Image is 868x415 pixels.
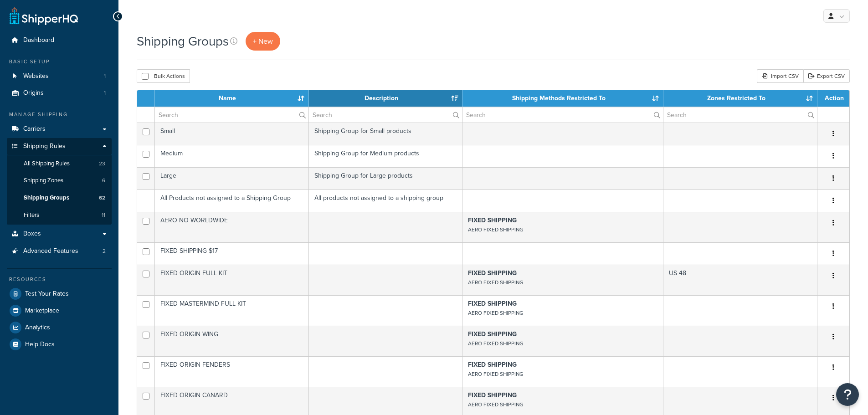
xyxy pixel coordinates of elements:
strong: FIXED SHIPPING [468,268,517,278]
span: Help Docs [25,341,55,348]
span: Dashboard [23,36,54,44]
small: AERO FIXED SHIPPING [468,370,523,378]
div: Manage Shipping [7,111,112,118]
li: All Shipping Rules [7,155,112,172]
td: US 48 [663,265,817,295]
a: Boxes [7,225,112,242]
td: AERO NO WORLDWIDE [155,212,309,242]
div: Resources [7,276,112,283]
a: Origins 1 [7,85,112,102]
li: Shipping Rules [7,138,112,225]
small: AERO FIXED SHIPPING [468,278,523,287]
a: Websites 1 [7,68,112,85]
span: Filters [24,211,39,219]
a: Export CSV [803,69,850,83]
a: Carriers [7,121,112,138]
strong: FIXED SHIPPING [468,299,517,308]
td: All products not assigned to a shipping group [309,190,463,212]
td: All Products not assigned to a Shipping Group [155,190,309,212]
td: FIXED ORIGIN FULL KIT [155,265,309,295]
a: ShipperHQ Home [10,7,78,25]
div: Basic Setup [7,58,112,66]
div: Import CSV [757,69,803,83]
td: FIXED SHIPPING $17 [155,242,309,265]
a: Help Docs [7,336,112,353]
td: Large [155,167,309,190]
strong: FIXED SHIPPING [468,360,517,369]
button: Open Resource Center [836,383,859,406]
small: AERO FIXED SHIPPING [468,225,523,234]
th: Description: activate to sort column ascending [309,90,463,107]
span: 2 [103,247,106,255]
input: Search [155,107,308,123]
a: Advanced Features 2 [7,243,112,260]
span: + New [253,36,273,46]
strong: FIXED SHIPPING [468,329,517,339]
a: + New [246,32,280,51]
li: Origins [7,85,112,102]
a: All Shipping Rules 23 [7,155,112,172]
small: AERO FIXED SHIPPING [468,339,523,348]
td: Shipping Group for Small products [309,123,463,145]
th: Shipping Methods Restricted To: activate to sort column ascending [462,90,663,107]
span: Shipping Zones [24,177,63,184]
input: Search [663,107,817,123]
span: Shipping Groups [24,194,69,202]
span: 1 [104,72,106,80]
td: FIXED MASTERMIND FULL KIT [155,295,309,326]
span: All Shipping Rules [24,160,70,168]
td: Shipping Group for Large products [309,167,463,190]
a: Shipping Zones 6 [7,172,112,189]
a: Filters 11 [7,207,112,224]
small: AERO FIXED SHIPPING [468,309,523,317]
li: Advanced Features [7,243,112,260]
li: Filters [7,207,112,224]
input: Search [309,107,462,123]
span: Carriers [23,125,46,133]
span: Websites [23,72,49,80]
a: Test Your Rates [7,286,112,302]
span: Boxes [23,230,41,238]
span: Origins [23,89,44,97]
a: Dashboard [7,32,112,49]
a: Marketplace [7,302,112,319]
input: Search [462,107,663,123]
th: Action [817,90,849,107]
span: Shipping Rules [23,143,66,150]
li: Websites [7,68,112,85]
th: Name: activate to sort column ascending [155,90,309,107]
small: AERO FIXED SHIPPING [468,400,523,409]
td: Medium [155,145,309,167]
span: 6 [102,177,105,184]
td: FIXED ORIGIN WING [155,326,309,356]
a: Analytics [7,319,112,336]
td: FIXED ORIGIN FENDERS [155,356,309,387]
span: Advanced Features [23,247,78,255]
a: Shipping Groups 62 [7,190,112,206]
td: Shipping Group for Medium products [309,145,463,167]
td: Small [155,123,309,145]
li: Shipping Groups [7,190,112,206]
li: Shipping Zones [7,172,112,189]
span: Test Your Rates [25,290,69,298]
span: Analytics [25,324,50,332]
span: 11 [102,211,105,219]
span: Marketplace [25,307,59,315]
span: 62 [99,194,105,202]
span: 1 [104,89,106,97]
h1: Shipping Groups [137,32,229,50]
strong: FIXED SHIPPING [468,215,517,225]
button: Bulk Actions [137,69,190,83]
th: Zones Restricted To: activate to sort column ascending [663,90,817,107]
strong: FIXED SHIPPING [468,390,517,400]
a: Shipping Rules [7,138,112,155]
span: 23 [99,160,105,168]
